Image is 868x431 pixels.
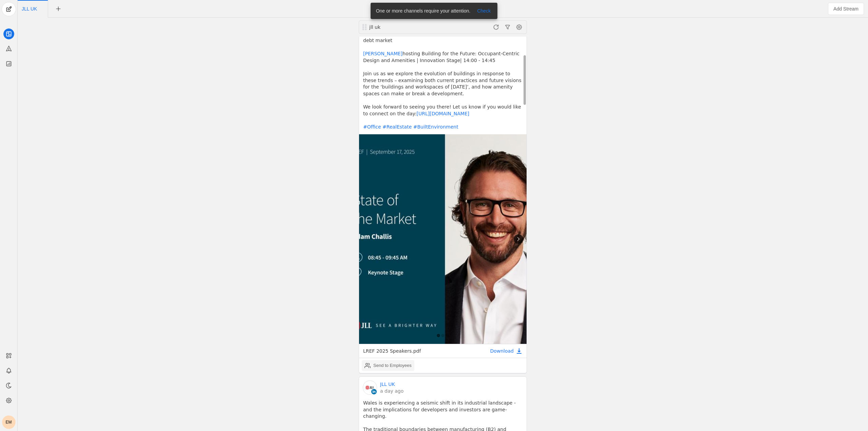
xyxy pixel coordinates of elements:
[363,51,402,56] a: [PERSON_NAME]
[477,7,491,14] span: Check
[359,134,527,344] img: cache
[490,348,522,354] a: Download
[373,362,412,369] div: Send to Employees
[828,3,864,15] button: Add Stream
[380,381,395,388] a: JLL UK
[417,111,470,116] a: [URL][DOMAIN_NAME]
[52,6,64,11] app-icon-button: New Tab
[22,6,37,11] span: Click to edit name
[833,5,859,12] span: Add Stream
[363,124,381,130] a: #Office
[363,348,443,354] div: LREF 2025 Speakers.pdf
[413,124,458,130] a: #BuiltEnvironment
[371,3,473,19] div: One or more channels require your attention.
[369,24,450,31] div: jll uk
[382,124,412,130] a: #RealEstate
[380,388,403,394] a: a day ago
[473,7,495,15] button: Check
[490,348,514,354] span: Download
[369,24,450,31] div: jll uk
[2,415,16,429] button: EM
[362,360,414,371] button: Send to Employees
[363,381,377,394] img: cache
